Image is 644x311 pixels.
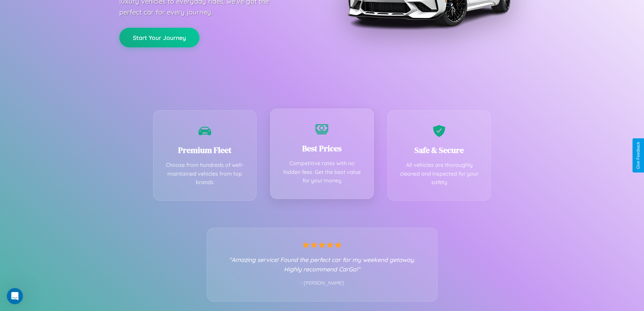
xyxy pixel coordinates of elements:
p: Competitive rates with no hidden fees. Get the best value for your money [281,159,363,185]
h3: Safe & Secure [398,145,481,156]
p: - [PERSON_NAME] [221,279,424,288]
p: All vehicles are thoroughly cleaned and inspected for your safety [398,161,481,187]
h3: Premium Fleet [164,145,246,156]
p: Choose from hundreds of well-maintained vehicles from top brands [164,161,246,187]
div: Give Feedback [636,142,641,169]
button: Start Your Journey [119,28,199,47]
iframe: Intercom live chat [7,288,23,304]
h3: Best Prices [281,143,363,154]
p: "Amazing service! Found the perfect car for my weekend getaway. Highly recommend CarGo!" [221,255,424,274]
